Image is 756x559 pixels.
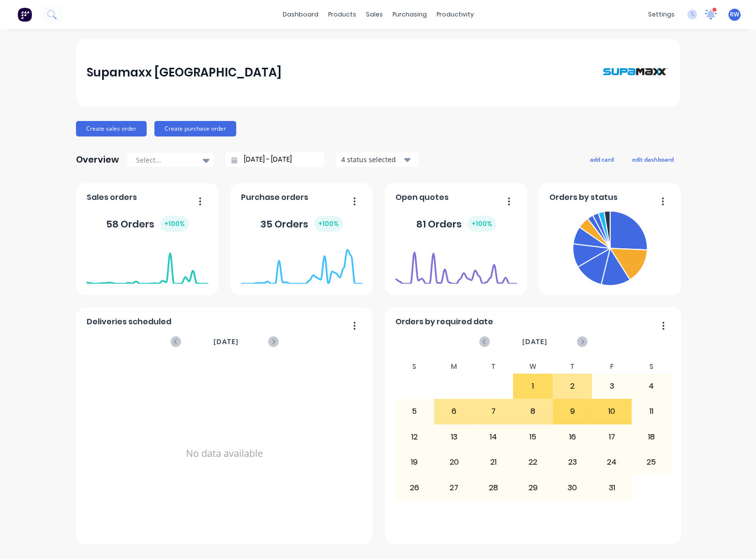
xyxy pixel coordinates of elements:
div: products [323,7,361,22]
button: edit dashboard [626,153,680,166]
div: purchasing [388,7,432,22]
div: 58 Orders [106,216,189,232]
div: 2 [553,374,592,398]
button: add card [584,153,620,166]
a: dashboard [278,7,323,22]
div: 22 [514,450,552,474]
div: 17 [592,425,631,449]
div: settings [643,7,680,22]
div: 5 [395,399,434,423]
button: Create sales order [76,121,147,136]
div: 12 [395,425,434,449]
div: 11 [632,399,671,423]
div: Overview [76,150,119,169]
div: 9 [553,399,592,423]
div: T [553,360,592,374]
div: productivity [432,7,479,22]
div: 3 [592,374,631,398]
div: 4 status selected [341,154,402,165]
div: 1 [514,374,552,398]
div: + 100 % [160,216,189,232]
div: 13 [435,425,473,449]
div: F [592,360,632,374]
div: 18 [632,425,671,449]
div: S [632,360,671,374]
div: 20 [435,450,473,474]
div: 23 [553,450,592,474]
div: 31 [592,475,631,499]
div: 29 [514,475,552,499]
div: S [395,360,435,374]
div: 6 [435,399,473,423]
div: 21 [474,450,513,474]
div: 16 [553,425,592,449]
div: No data available [87,360,363,547]
div: 8 [514,399,552,423]
div: 35 Orders [260,216,343,232]
div: T [474,360,514,374]
div: 28 [474,475,513,499]
span: [DATE] [522,336,547,347]
div: 10 [592,399,631,423]
span: Purchase orders [241,192,308,203]
div: + 100 % [468,216,496,232]
div: sales [361,7,388,22]
div: 19 [395,450,434,474]
div: M [434,360,474,374]
div: 24 [592,450,631,474]
div: 15 [514,425,552,449]
img: Factory [17,7,32,22]
div: 7 [474,399,513,423]
div: 26 [395,475,434,499]
img: Supamaxx Australia [602,48,669,96]
div: + 100 % [314,216,343,232]
span: [DATE] [213,336,239,347]
button: Create purchase order [154,121,236,136]
span: Sales orders [87,192,137,203]
div: 4 [632,374,671,398]
div: 27 [435,475,473,499]
span: Open quotes [395,192,449,203]
div: W [513,360,553,374]
span: Orders by required date [395,316,493,328]
div: 25 [632,450,671,474]
div: 81 Orders [416,216,496,232]
div: 14 [474,425,513,449]
button: 4 status selected [336,152,418,167]
div: 30 [553,475,592,499]
span: Orders by status [549,192,618,203]
span: RW [730,10,739,19]
div: Supamaxx [GEOGRAPHIC_DATA] [87,63,282,82]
